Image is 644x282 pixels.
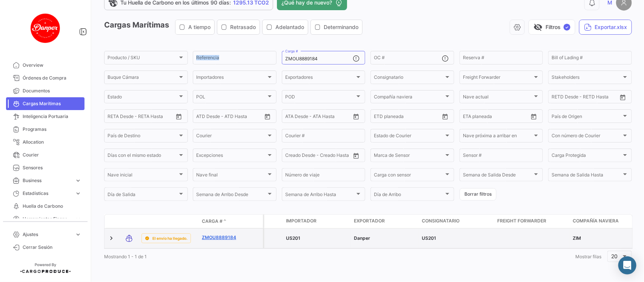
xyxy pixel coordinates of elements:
a: ZMOU8889184 [202,234,241,241]
a: Programas [6,123,85,136]
datatable-header-cell: Compañía naviera [570,215,638,228]
span: expand_more [75,216,81,222]
a: Sensores [6,161,85,174]
span: 20 [612,253,618,259]
span: Freight Forwarder [497,218,546,224]
button: Exportar.xlsx [579,20,632,35]
button: Open calendar [262,111,273,122]
button: A tiempo [175,20,214,34]
span: visibility_off [533,23,543,32]
datatable-header-cell: Consignatario [419,215,494,228]
a: Huella de Carbono [6,200,85,213]
button: Open calendar [528,111,539,122]
span: Determinando [324,23,358,31]
input: ATD Desde [196,115,220,120]
span: Mostrando 1 - 1 de 1 [104,254,147,259]
span: Nave próxima a arribar en [463,134,533,139]
span: Semana de Salida Desde [463,173,533,179]
span: expand_more [75,177,81,184]
input: ATA Hasta [314,115,345,120]
span: Cerrar Sesión [23,244,81,251]
datatable-header-cell: Importador [283,215,351,228]
span: El envío ha llegado. [152,235,188,241]
button: Open calendar [350,111,362,122]
datatable-header-cell: Estado de Envio [138,218,199,224]
span: US201 [422,235,436,241]
a: Overview [6,59,85,72]
span: Mostrar filas [575,254,601,259]
div: Abrir Intercom Messenger [618,256,636,274]
span: Con número de Courier [552,134,622,139]
span: Documentos [23,87,81,94]
span: Carga Protegida [552,154,622,159]
span: Órdenes de Compra [23,75,81,81]
button: Open calendar [440,111,451,122]
span: Overview [23,62,81,69]
button: Open calendar [350,150,362,161]
span: Excepciones [196,154,266,159]
span: Courier [23,152,81,158]
span: A tiempo [188,23,211,31]
span: Courier [196,134,266,139]
span: País de Origen [552,115,622,120]
span: Importadores [196,76,266,81]
datatable-header-cell: Carga Protegida [264,215,283,228]
span: Sensores [23,164,81,171]
datatable-header-cell: Modo de Transporte [120,218,138,224]
span: Exportador [354,218,385,224]
span: País de Destino [108,134,178,139]
input: Desde [463,115,476,120]
input: Creado Hasta [320,154,351,159]
img: danper-logo.png [26,9,64,47]
span: Adelantado [275,23,304,31]
button: Borrar filtros [460,188,496,201]
input: Desde [552,95,565,101]
span: Cargas Marítimas [23,100,81,107]
span: Producto / SKU [108,56,178,61]
button: Retrasado [217,20,260,34]
input: Hasta [570,95,602,101]
span: Marca de Sensor [374,154,444,159]
h3: Cargas Marítimas [104,20,365,35]
span: Consignatario [422,218,460,224]
span: Estado de Courier [374,134,444,139]
span: Huella de Carbono [23,203,81,210]
span: Freight Forwarder [463,76,533,81]
span: Nave final [196,173,266,179]
span: expand_more [75,190,81,197]
button: visibility_offFiltros✓ [529,20,575,35]
a: Inteligencia Portuaria [6,110,85,123]
a: Cargas Marítimas [6,97,85,110]
span: Carga con sensor [374,173,444,179]
span: Buque Cámara [108,76,178,81]
datatable-header-cell: Freight Forwarder [494,215,570,228]
input: Hasta [393,115,424,120]
span: Semana de Arribo Desde [196,193,266,198]
span: Consignatario [374,76,444,81]
button: Adelantado [263,20,308,34]
span: POD [285,95,355,101]
span: ✓ [564,24,570,31]
button: Determinando [311,20,362,34]
span: Nave inicial [108,173,178,179]
button: Open calendar [617,92,629,103]
span: Día de Salida [108,193,178,198]
span: Estado [108,95,178,101]
span: Importador [286,218,317,224]
span: Inteligencia Portuaria [23,113,81,120]
span: Programas [23,126,81,133]
span: Herramientas Financieras [23,216,72,222]
button: Open calendar [173,111,184,122]
span: POL [196,95,266,101]
span: Semana de Arribo Hasta [285,193,355,198]
span: Retrasado [230,23,256,31]
span: Compañía naviera [573,218,619,224]
datatable-header-cell: Exportador [351,215,419,228]
input: Hasta [482,115,513,120]
span: US201 [286,235,300,241]
input: Creado Desde [285,154,314,159]
input: Desde [374,115,387,120]
span: Día de Arribo [374,193,444,198]
span: Carga # [202,218,223,225]
a: Courier [6,149,85,161]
